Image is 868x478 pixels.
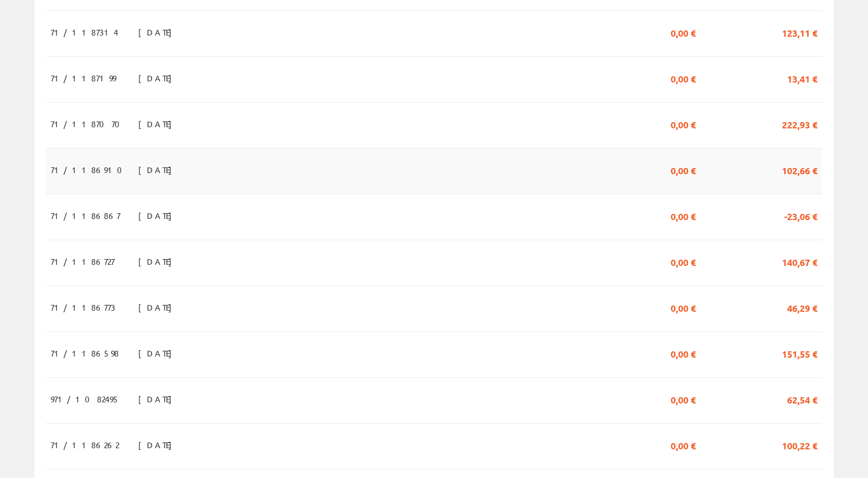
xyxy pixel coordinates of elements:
span: 0,00 € [671,252,696,271]
span: 71/1187070 [50,114,127,134]
span: 0,00 € [671,22,696,42]
span: 71/1186910 [50,160,129,179]
span: 123,11 € [782,22,818,42]
span: [DATE] [138,343,178,363]
span: -23,06 € [784,206,818,225]
span: [DATE] [138,114,178,134]
span: [DATE] [138,389,178,409]
span: 971/1082495 [50,389,120,409]
span: 0,00 € [671,114,696,134]
span: 0,00 € [671,343,696,363]
span: [DATE] [138,22,178,42]
span: [DATE] [138,68,178,88]
span: [DATE] [138,435,178,455]
span: 46,29 € [787,297,818,317]
span: 71/1186727 [50,252,114,271]
span: 100,22 € [782,435,818,455]
span: 151,55 € [782,343,818,363]
span: 71/1186598 [50,343,119,363]
span: [DATE] [138,252,178,271]
span: 102,66 € [782,160,818,179]
span: 71/1186262 [50,435,119,455]
span: 0,00 € [671,435,696,455]
span: 71/1186773 [50,297,115,317]
span: 71/1187314 [50,22,118,42]
span: 222,93 € [782,114,818,134]
span: 13,41 € [787,68,818,88]
span: 71/1187199 [50,68,116,88]
span: 0,00 € [671,206,696,225]
span: [DATE] [138,160,178,179]
span: 140,67 € [782,252,818,271]
span: 0,00 € [671,68,696,88]
span: 0,00 € [671,160,696,179]
span: [DATE] [138,297,178,317]
span: 62,54 € [787,389,818,409]
span: 0,00 € [671,389,696,409]
span: [DATE] [138,206,178,225]
span: 71/1186867 [50,206,120,225]
span: 0,00 € [671,297,696,317]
